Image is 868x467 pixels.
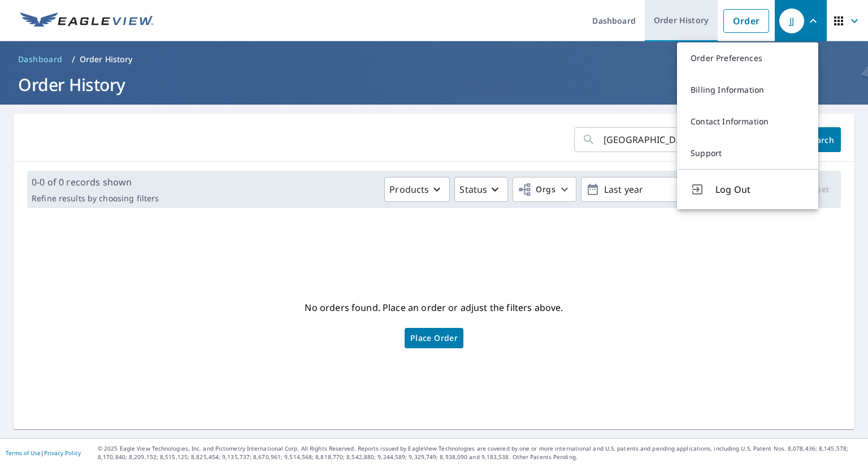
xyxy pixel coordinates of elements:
button: Status [454,177,508,202]
p: Refine results by choosing filters [32,193,159,204]
input: Address, Report #, Claim ID, etc. [604,124,770,155]
a: Contact Information [677,106,818,137]
a: Order Preferences [677,42,818,74]
p: No orders found. Place an order or adjust the filters above. [305,299,563,317]
img: EV Logo [20,12,154,29]
span: Orgs [518,183,555,197]
span: Log Out [715,183,805,196]
button: Search [800,127,841,152]
nav: breadcrumb [14,50,854,68]
a: Order [723,9,769,33]
span: Dashboard [18,54,63,65]
span: Search [809,135,832,145]
button: Orgs [513,177,576,202]
a: Support [677,137,818,169]
button: Last year [581,177,750,202]
p: Order History [80,54,133,65]
h1: Order History [14,73,854,96]
p: © 2025 Eagle View Technologies, Inc. and Pictometry International Corp. All Rights Reserved. Repo... [98,444,862,461]
button: Log Out [677,169,818,209]
p: 0-0 of 0 records shown [32,175,159,189]
div: JJ [779,8,804,33]
p: Status [459,183,487,196]
p: | [6,449,81,456]
span: Place Order [410,335,458,341]
a: Dashboard [14,50,67,68]
a: Terms of Use [6,449,41,457]
a: Billing Information [677,74,818,106]
a: Privacy Policy [44,449,81,457]
a: Place Order [405,328,463,348]
p: Products [389,183,429,196]
button: Products [384,177,450,202]
p: Last year [600,180,732,200]
li: / [72,53,75,66]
